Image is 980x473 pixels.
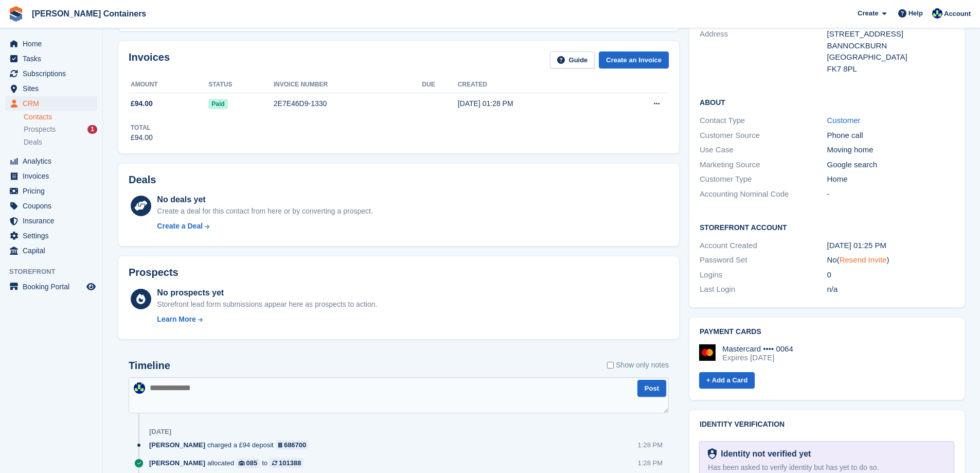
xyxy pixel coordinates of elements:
[236,458,260,468] a: 085
[599,51,669,68] a: Create an Invoice
[708,462,946,473] div: Has been asked to verify identity but has yet to do so.
[700,159,827,171] div: Marketing Source
[129,267,179,278] h2: Prospects
[858,8,878,19] span: Create
[700,254,827,266] div: Password Set
[700,328,954,336] h2: Payment cards
[699,344,716,361] img: Mastercard Logo
[157,221,203,232] div: Create a Deal
[700,269,827,281] div: Logins
[700,188,827,200] div: Accounting Nominal Code
[827,240,954,252] div: [DATE] 01:25 PM
[5,37,97,51] a: menu
[827,269,954,281] div: 0
[129,77,208,93] th: Amount
[24,125,56,134] span: Prospects
[24,137,97,148] a: Deals
[700,130,827,142] div: Customer Source
[23,66,84,81] span: Subscriptions
[827,254,954,266] div: No
[134,382,145,394] img: Audra Whitelaw
[129,360,170,372] h2: Timeline
[422,77,457,93] th: Due
[5,199,97,213] a: menu
[284,440,306,450] div: 686700
[700,144,827,156] div: Use Case
[5,96,97,111] a: menu
[149,440,314,450] div: charged a £94 deposit
[149,458,309,468] div: allocated to
[699,372,755,389] a: + Add a Card
[149,440,205,450] span: [PERSON_NAME]
[5,214,97,228] a: menu
[5,51,97,66] a: menu
[246,458,258,468] div: 085
[5,184,97,198] a: menu
[700,222,954,232] h2: Storefront Account
[157,299,377,310] div: Storefront lead form submissions appear here as prospects to action.
[157,314,195,325] div: Learn More
[827,159,954,171] div: Google search
[827,188,954,200] div: -
[131,98,153,109] span: £94.00
[932,8,942,19] img: Audra Whitelaw
[908,8,923,19] span: Help
[5,279,97,294] a: menu
[23,51,84,66] span: Tasks
[5,229,97,243] a: menu
[458,98,610,109] div: [DATE] 01:28 PM
[24,124,97,135] a: Prospects 1
[827,144,954,156] div: Moving home
[722,344,793,354] div: Mastercard •••• 0064
[827,284,954,295] div: n/a
[827,173,954,185] div: Home
[23,243,84,258] span: Capital
[23,279,84,294] span: Booking Portal
[458,77,610,93] th: Created
[270,458,304,468] a: 101388
[149,428,171,436] div: [DATE]
[23,169,84,183] span: Invoices
[279,458,301,468] div: 101388
[700,173,827,185] div: Customer Type
[827,51,954,63] div: [GEOGRAPHIC_DATA]
[5,169,97,183] a: menu
[274,98,422,109] div: 2E7E46D9-1330
[23,37,84,51] span: Home
[157,194,372,206] div: No deals yet
[23,154,84,168] span: Analytics
[944,9,971,19] span: Account
[5,81,97,96] a: menu
[700,240,827,252] div: Account Created
[131,132,153,143] div: £94.00
[827,63,954,75] div: FK7 8PL
[700,97,954,107] h2: About
[85,281,97,293] a: Preview store
[827,40,954,52] div: BANNOCKBURN
[5,243,97,258] a: menu
[5,66,97,81] a: menu
[23,96,84,111] span: CRM
[23,199,84,213] span: Coupons
[129,51,170,68] h2: Invoices
[149,458,205,468] span: [PERSON_NAME]
[28,5,150,22] a: [PERSON_NAME] Containers
[607,360,669,371] label: Show only notes
[717,448,811,460] div: Identity not verified yet
[837,255,889,264] span: ( )
[700,421,954,429] h2: Identity verification
[23,81,84,96] span: Sites
[157,221,372,232] a: Create a Deal
[708,448,717,460] img: Identity Verification Ready
[131,123,153,132] div: Total
[827,116,861,125] a: Customer
[23,229,84,243] span: Settings
[5,154,97,168] a: menu
[208,77,274,93] th: Status
[157,314,377,325] a: Learn More
[840,255,887,264] a: Resend Invite
[157,287,377,299] div: No prospects yet
[700,115,827,127] div: Contact Type
[23,184,84,198] span: Pricing
[276,440,309,450] a: 686700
